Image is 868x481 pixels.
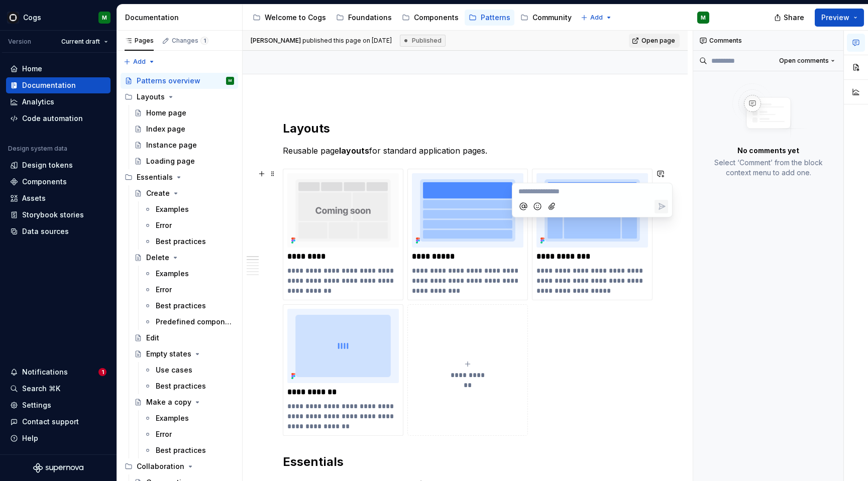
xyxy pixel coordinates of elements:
div: Examples [156,269,189,279]
div: Make a copy [146,397,191,407]
a: Design tokens [6,157,111,173]
div: Foundations [348,13,392,23]
div: Error [156,220,172,230]
div: Documentation [125,13,238,23]
span: Open comments [779,57,829,65]
a: Home page [130,105,238,121]
h2: Essentials [283,454,647,470]
a: Analytics [6,94,111,110]
div: Examples [156,204,189,214]
a: Best practices [140,442,238,458]
p: Select ‘Comment’ from the block context menu to add one. [705,158,831,178]
button: Add [121,55,158,69]
img: 401d83c0-391f-4684-ae74-a6b4995f01af.png [536,173,648,248]
div: Code automation [22,113,83,124]
div: Index page [146,124,185,134]
span: 1 [200,37,208,45]
img: 39d7af5d-9329-4956-90bd-8fe4567b8805.png [412,173,523,248]
a: Assets [6,190,111,206]
a: Welcome to Cogs [249,10,330,26]
span: Share [784,13,804,23]
button: Search ⌘K [6,381,111,397]
span: [PERSON_NAME] [251,37,301,44]
button: Add emoji [531,200,545,213]
a: Storybook stories [6,207,111,223]
div: Published [400,35,446,47]
a: Home [6,61,111,77]
div: Instance page [146,140,197,150]
div: Create [146,188,170,198]
span: 1 [98,368,106,376]
div: Predefined components [156,317,232,327]
img: 9be158a0-1ace-4fbd-864f-f716dbcf9334.png [287,173,399,248]
strong: layouts [339,146,369,156]
a: Components [398,10,463,26]
a: Patterns [465,10,514,26]
div: Error [156,429,172,439]
div: Patterns overview [137,76,200,86]
div: Collaboration [137,461,184,471]
div: Layouts [121,89,238,105]
div: Data sources [22,226,69,236]
div: Components [22,177,67,187]
span: Open page [641,37,675,45]
div: M [102,14,107,22]
div: M [701,14,706,22]
div: Comments [693,31,843,51]
div: Page tree [249,8,576,28]
button: Send [655,200,668,213]
button: Notifications1 [6,364,111,380]
button: Preview [815,9,864,27]
div: Design tokens [22,160,73,170]
span: Current draft [61,38,100,46]
div: Collaboration [121,458,238,474]
div: Essentials [121,169,238,185]
div: Delete [146,253,169,263]
a: Use cases [140,362,238,378]
button: Mention someone [516,200,530,213]
div: Empty states [146,349,191,359]
div: Components [414,13,459,23]
div: Best practices [156,381,206,391]
a: Instance page [130,137,238,153]
a: Best practices [140,298,238,314]
a: Examples [140,410,238,426]
img: 293001da-8814-4710-858c-a22b548e5d5c.png [7,12,19,24]
a: Loading page [130,153,238,169]
div: Analytics [22,97,54,107]
span: Add [133,58,146,66]
div: Storybook stories [22,210,84,220]
div: Error [156,285,172,295]
div: Examples [156,413,189,423]
button: Share [769,9,811,27]
a: Empty states [130,346,238,362]
div: Search ⌘K [22,384,60,394]
a: Error [140,426,238,442]
a: Make a copy [130,394,238,410]
div: Notifications [22,367,68,377]
a: Best practices [140,233,238,250]
div: Help [22,433,38,443]
div: Design system data [8,145,67,153]
div: Version [8,38,31,46]
a: Open page [629,34,680,48]
div: Contact support [22,417,79,427]
div: Edit [146,333,159,343]
span: published this page on [DATE] [251,37,392,45]
a: Code automation [6,110,111,127]
a: Predefined components [140,314,238,330]
a: Edit [130,330,238,346]
a: Data sources [6,223,111,239]
a: Index page [130,121,238,137]
div: Welcome to Cogs [265,13,326,23]
a: Patterns overviewM [121,73,238,89]
a: Community [516,10,576,26]
h2: Layouts [283,121,647,137]
button: Attach files [546,200,559,213]
div: Home page [146,108,186,118]
div: M [229,76,232,86]
a: Error [140,217,238,233]
div: Home [22,64,42,74]
a: Supernova Logo [33,463,83,473]
div: Best practices [156,236,206,247]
